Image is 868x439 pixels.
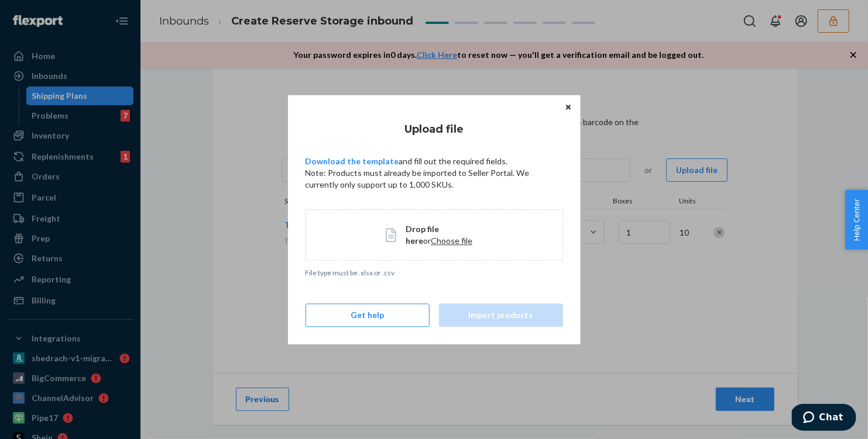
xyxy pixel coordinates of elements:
h4: Upload file [306,122,563,137]
span: Chat [28,8,52,19]
p: and fill out the required fields. [306,155,563,167]
button: Import products [439,303,563,327]
p: Note: Products must already be imported to Seller Portal. We currently only support up to 1,000 S... [306,167,563,191]
span: or [423,236,431,246]
button: Get help [306,303,430,327]
span: Drop file here [406,224,439,246]
p: File type must be .xlsx or .csv [306,268,563,278]
a: Download the template [306,156,399,166]
span: Choose file [431,236,472,246]
button: Close [562,101,574,113]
